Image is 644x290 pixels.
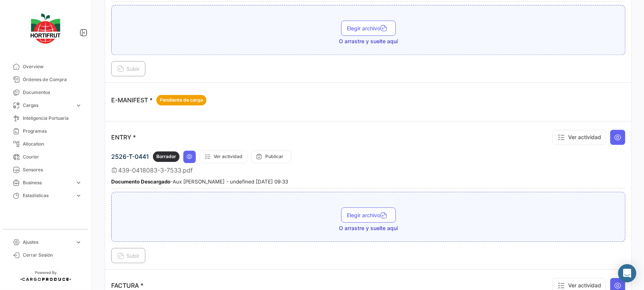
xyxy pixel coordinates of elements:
[23,89,82,96] span: Documentos
[6,150,85,163] a: Courier
[156,153,176,160] span: Borrador
[160,97,203,103] span: Pendiente de carga
[75,239,82,246] span: expand_more
[6,86,85,99] a: Documentos
[339,38,398,45] span: O arrastre y suelte aquí
[117,66,139,72] span: Subir
[111,179,288,185] small: - Aux [PERSON_NAME] - undefined [DATE] 09:33
[111,61,145,76] button: Subir
[75,192,82,199] span: expand_more
[553,130,606,145] button: Ver actividad
[75,102,82,109] span: expand_more
[6,73,85,86] a: Órdenes de Compra
[23,252,82,259] span: Cerrar Sesión
[341,20,396,36] button: Elegir archivo
[111,248,145,263] button: Subir
[23,115,82,122] span: Inteligencia Portuaria
[618,264,636,282] div: Abrir Intercom Messenger
[347,25,390,31] span: Elegir archivo
[117,252,139,259] span: Subir
[23,63,82,70] span: Overview
[111,282,143,289] p: FACTURA *
[6,138,85,150] a: Allocation
[111,179,170,185] b: Documento Descargado
[341,207,396,223] button: Elegir archivo
[251,150,291,163] button: Publicar
[23,239,72,246] span: Ajustes
[23,141,82,147] span: Allocation
[111,153,149,160] span: 2526-T-0441
[200,150,247,163] button: Ver actividad
[23,179,72,186] span: Business
[339,224,398,232] span: O arrastre y suelte aquí
[6,60,85,73] a: Overview
[6,125,85,138] a: Programas
[75,179,82,186] span: expand_more
[111,133,136,141] p: ENTRY *
[23,154,82,160] span: Courier
[23,128,82,135] span: Programas
[23,192,72,199] span: Estadísticas
[23,102,72,109] span: Cargas
[27,9,65,48] img: logo-hortifrut.svg
[118,166,193,174] span: 439-0418083-3-7533.pdf
[6,163,85,176] a: Sensores
[23,76,82,83] span: Órdenes de Compra
[23,166,82,173] span: Sensores
[347,212,390,218] span: Elegir archivo
[111,95,206,105] p: E-MANIFEST *
[6,112,85,125] a: Inteligencia Portuaria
